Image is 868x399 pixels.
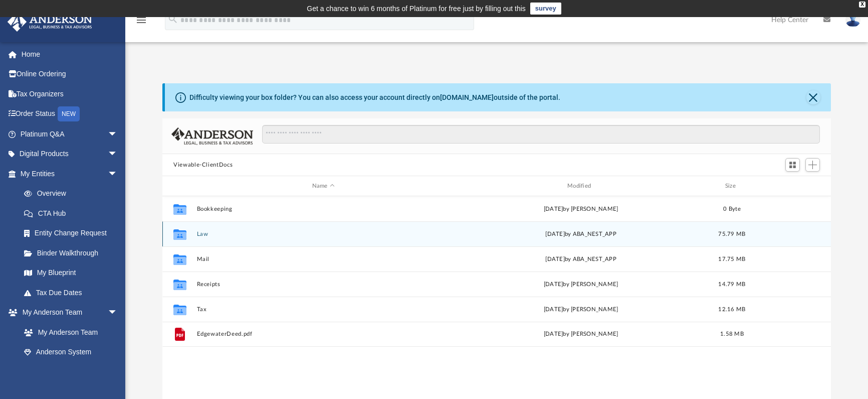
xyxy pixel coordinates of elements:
[14,223,133,243] a: Entity Change Request
[7,164,133,184] a: My Entitiesarrow_drop_down
[108,303,128,323] span: arrow_drop_down
[454,182,708,191] div: Modified
[189,92,560,103] div: Difficulty viewing your box folder? You can also access your account directly on outside of the p...
[108,124,128,145] span: arrow_drop_down
[440,93,494,101] a: [DOMAIN_NAME]
[58,106,80,121] div: NEW
[7,84,133,104] a: Tax Organizers
[14,263,128,283] a: My Blueprint
[197,256,450,262] button: Mail
[135,14,147,26] i: menu
[173,161,233,170] button: Viewable-ClientDocs
[719,231,746,237] span: 75.79 MB
[197,331,450,337] button: EdgewaterDeed.pdf
[719,307,746,312] span: 12.16 MB
[719,282,746,287] span: 14.79 MB
[14,203,133,223] a: CTA Hub
[196,182,450,191] div: Name
[455,255,708,264] div: [DATE] by ABA_NEST_APP
[530,3,561,15] a: survey
[805,158,820,172] button: Add
[197,306,450,313] button: Tax
[167,182,192,191] div: id
[7,64,133,84] a: Online Ordering
[756,182,826,191] div: id
[785,158,800,172] button: Switch to Grid View
[7,144,133,164] a: Digital Productsarrow_drop_down
[712,182,752,191] div: Size
[723,206,741,212] span: 0 Byte
[455,230,708,239] div: [DATE] by ABA_NEST_APP
[197,281,450,288] button: Receipts
[845,13,860,27] img: User Pic
[14,362,128,382] a: Client Referrals
[108,164,128,184] span: arrow_drop_down
[262,125,820,144] input: Search files and folders
[14,184,133,204] a: Overview
[197,206,450,212] button: Bookkeeping
[197,231,450,237] button: Law
[307,3,526,15] div: Get a chance to win 6 months of Platinum for free just by filling out this
[14,322,123,342] a: My Anderson Team
[859,2,865,8] div: close
[14,243,133,263] a: Binder Walkthrough
[7,124,133,144] a: Platinum Q&Aarrow_drop_down
[719,256,746,262] span: 17.75 MB
[167,14,178,25] i: search
[108,144,128,165] span: arrow_drop_down
[14,283,133,303] a: Tax Due Dates
[7,44,133,64] a: Home
[7,303,128,323] a: My Anderson Teamarrow_drop_down
[135,19,147,26] a: menu
[806,90,820,104] button: Close
[455,205,708,214] div: [DATE] by [PERSON_NAME]
[455,330,708,339] div: [DATE] by [PERSON_NAME]
[455,305,708,314] div: [DATE] by [PERSON_NAME]
[5,12,95,32] img: Anderson Advisors Platinum Portal
[7,104,133,124] a: Order StatusNEW
[14,342,128,362] a: Anderson System
[455,280,708,289] div: [DATE] by [PERSON_NAME]
[720,331,744,337] span: 1.58 MB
